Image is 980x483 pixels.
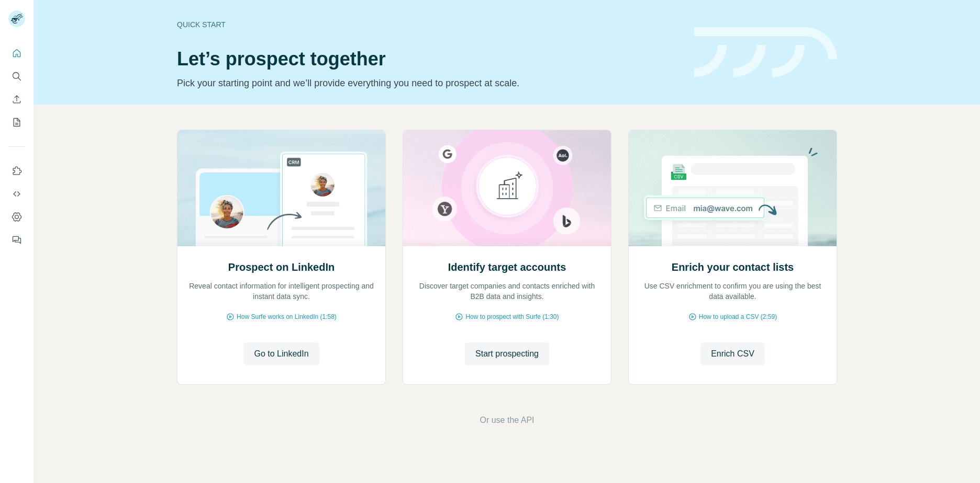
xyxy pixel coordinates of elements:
[177,130,386,246] img: Prospect on LinkedIn
[228,260,335,274] h2: Prospect on LinkedIn
[465,342,549,365] button: Start prospecting
[8,113,25,132] button: My lists
[475,348,539,360] span: Start prospecting
[672,260,794,274] h2: Enrich your contact lists
[8,90,25,109] button: Enrich CSV
[628,130,837,246] img: Enrich your contact lists
[448,260,566,274] h2: Identify target accounts
[8,208,25,226] button: Dashboard
[699,312,777,321] span: How to upload a CSV (2:59)
[8,44,25,63] button: Quick start
[694,27,837,78] img: banner
[243,342,319,365] button: Go to LinkedIn
[480,414,534,427] button: Or use the API
[639,281,826,302] p: Use CSV enrichment to confirm you are using the best data available.
[8,162,25,180] button: Use Surfe on LinkedIn
[711,348,754,360] span: Enrich CSV
[465,312,559,321] span: How to prospect with Surfe (1:30)
[403,130,611,246] img: Identify target accounts
[177,49,682,70] h1: Let’s prospect together
[700,342,765,365] button: Enrich CSV
[8,185,25,203] button: Use Surfe API
[237,312,337,321] span: How Surfe works on LinkedIn (1:58)
[414,281,600,302] p: Discover target companies and contacts enriched with B2B data and insights.
[8,231,25,249] button: Feedback
[188,281,375,302] p: Reveal contact information for intelligent prospecting and instant data sync.
[177,76,682,90] p: Pick your starting point and we’ll provide everything you need to prospect at scale.
[254,348,308,360] span: Go to LinkedIn
[177,19,682,30] div: Quick start
[8,67,25,86] button: Search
